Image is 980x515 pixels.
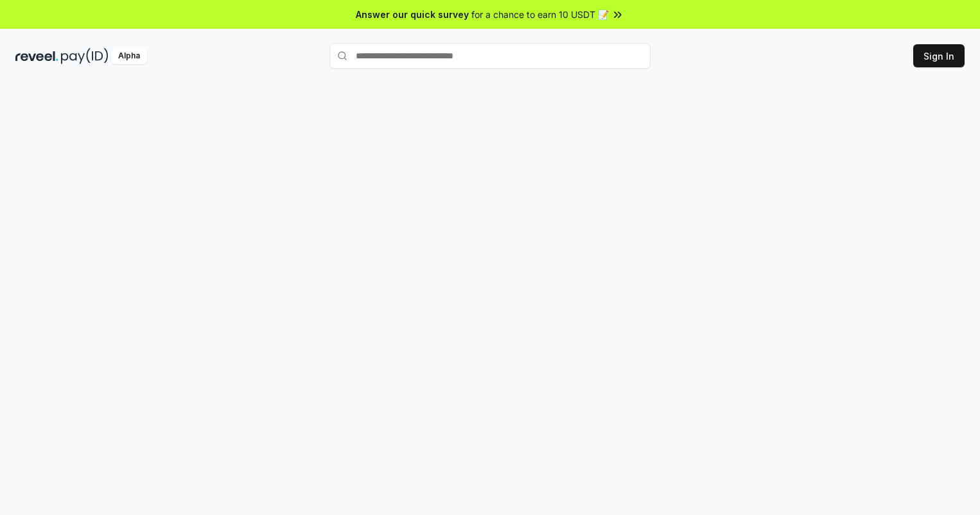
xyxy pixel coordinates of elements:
button: Sign In [913,44,965,67]
div: Alpha [111,48,147,64]
img: pay_id [61,48,109,64]
img: reveel_dark [15,48,58,64]
span: Answer our quick survey [356,8,469,21]
span: for a chance to earn 10 USDT 📝 [471,8,609,21]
